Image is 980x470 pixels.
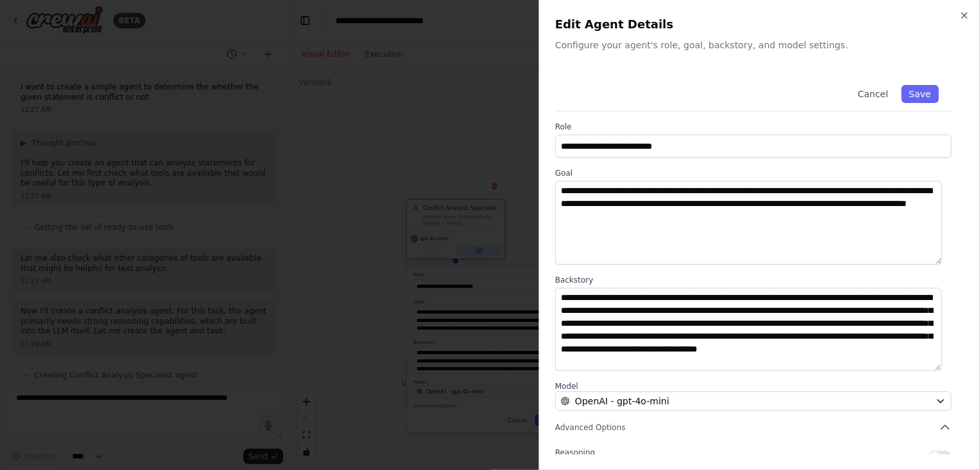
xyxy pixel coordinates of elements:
label: Goal [555,168,952,178]
label: Model [555,381,952,391]
button: Cancel [850,85,896,103]
label: Backstory [555,275,952,285]
span: Reasoning [555,448,595,457]
span: Advanced Options [555,422,625,433]
h2: Edit Agent Details [555,15,965,33]
span: OpenAI - gpt-4o-mini [575,395,669,408]
button: OpenAI - gpt-4o-mini [555,391,952,411]
button: Advanced Options [555,421,952,434]
button: Save [901,85,939,103]
label: Role [555,122,952,132]
p: Configure your agent's role, goal, backstory, and model settings. [555,39,965,52]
